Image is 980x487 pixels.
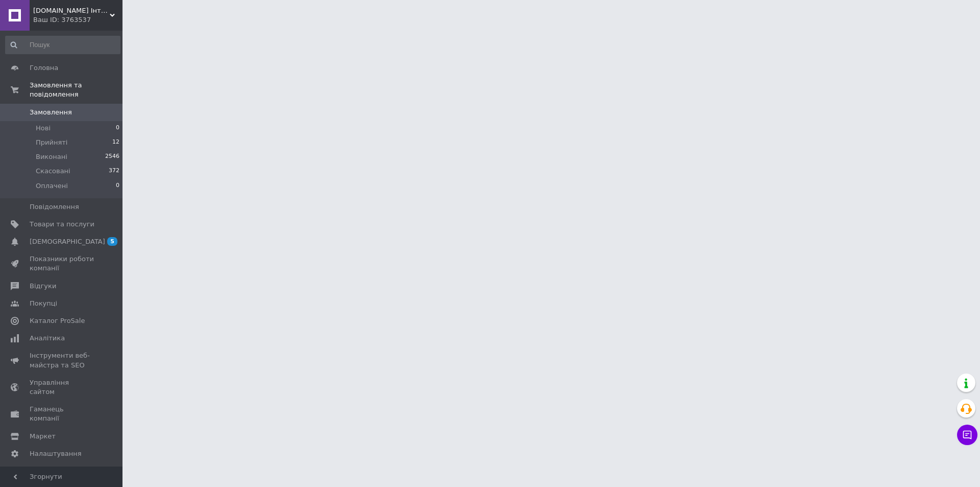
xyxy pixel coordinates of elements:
span: Гаманець компанії [30,405,94,423]
span: 0 [116,124,119,133]
span: Інструменти веб-майстра та SEO [30,351,94,369]
span: 0 [116,181,119,191]
span: Налаштування [30,449,82,458]
span: Скасовані [36,167,70,176]
span: Каталог ProSale [30,316,85,326]
span: Замовлення [30,108,72,117]
span: Повідомлення [30,202,79,212]
span: Головна [30,63,58,73]
span: Прийняті [36,138,67,147]
span: 7TECH.COM.UA Інтернет-магазин [33,6,110,15]
span: [DEMOGRAPHIC_DATA] [30,237,105,246]
span: Виконані [36,152,67,161]
span: Оплачені [36,181,68,191]
span: Замовлення та повідомлення [30,81,122,99]
span: Аналітика [30,334,65,343]
span: Показники роботи компанії [30,254,94,273]
span: Відгуки [30,282,56,291]
div: Ваш ID: 3763537 [33,15,122,25]
span: Маркет [30,432,56,441]
span: 372 [109,167,119,176]
button: Чат з покупцем [957,425,977,445]
input: Пошук [5,36,120,54]
span: Покупці [30,299,57,308]
span: 12 [112,138,119,147]
span: 5 [107,237,117,246]
span: 2546 [105,152,119,161]
span: Товари та послуги [30,220,94,229]
span: Управління сайтом [30,378,94,397]
span: Нові [36,124,51,133]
